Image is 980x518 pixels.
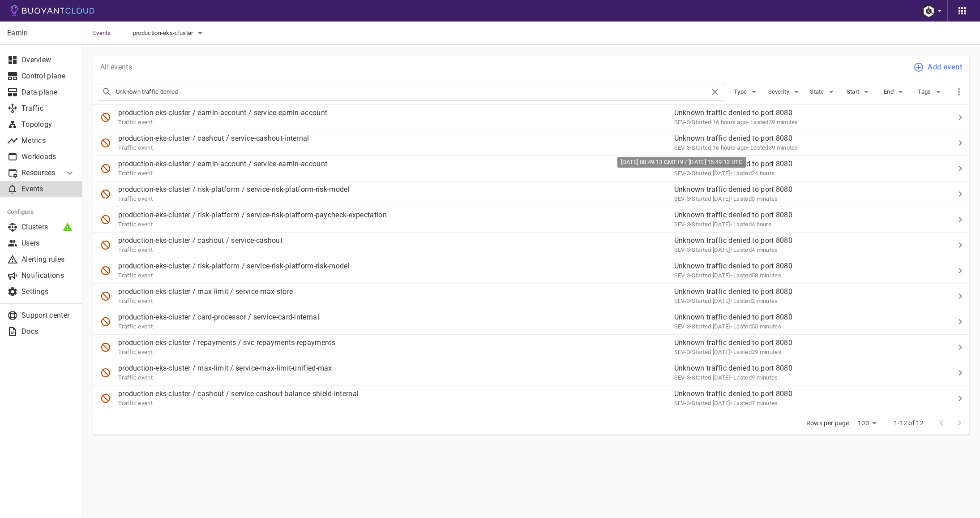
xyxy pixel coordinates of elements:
[118,246,153,253] span: Traffic event
[118,262,350,271] p: production-eks-cluster / risk-platform / service-risk-platform-risk-model
[118,374,153,381] span: Traffic event
[118,134,309,143] p: production-eks-cluster / cashout / service-cashout-internal
[730,323,781,330] span: • Lasted 55 minutes
[118,108,327,117] p: production-eks-cluster / earnin-account / service-earnin-account
[674,364,924,373] p: Unknown traffic denied to port 8080
[894,419,924,427] p: 1-12 of 12
[674,108,924,117] p: Unknown traffic denied to port 8080
[674,119,690,125] span: SEV-3
[713,144,747,151] relative-time: 16 hours ago
[133,30,195,37] span: production-eks-cluster
[674,400,690,406] span: SEV-3
[674,298,690,304] span: SEV-3
[674,211,924,220] p: Unknown traffic denied to port 8080
[690,349,730,355] span: Tue, 26 Aug 2025 17:07:13 GMT+9 / Tue, 26 Aug 2025 08:07:13 UTC
[674,287,924,296] p: Unknown traffic denied to port 8080
[768,85,802,99] button: Severity
[21,239,75,248] p: Users
[732,85,761,99] button: Type
[674,160,924,168] p: Unknown traffic denied to port 8080
[730,246,778,253] span: • Lasted 4 minutes
[118,298,153,304] span: Traffic event
[674,221,690,228] span: SEV-3
[674,236,924,245] p: Unknown traffic denied to port 8080
[730,170,775,177] span: • Lasted 24 hours
[118,338,335,347] p: production-eks-cluster / repayments / svc-repayments-repayments
[118,144,153,151] span: Traffic event
[730,272,781,279] span: • Lasted 58 minutes
[674,389,924,398] p: Unknown traffic denied to port 8080
[118,287,293,296] p: production-eks-cluster / max-limit / service-max-store
[713,119,747,125] relative-time: 16 hours ago
[133,26,206,40] button: production-eks-cluster
[118,349,153,355] span: Traffic event
[100,63,132,72] p: All events
[854,417,880,430] div: 100
[674,313,924,322] p: Unknown traffic denied to port 8080
[810,88,826,95] span: State
[768,88,791,95] span: Severity
[690,144,747,151] span: Fri, 29 Aug 2025 00:49:13 GMT+9 / Thu, 28 Aug 2025 15:49:13 UTC
[674,338,924,347] p: Unknown traffic denied to port 8080
[713,323,730,330] relative-time: [DATE]
[674,195,690,202] span: SEV-3
[21,120,75,129] p: Topology
[21,271,75,280] p: Notifications
[690,374,730,381] span: Thu, 14 Aug 2025 22:04:13 GMT+9 / Thu, 14 Aug 2025 13:04:13 UTC
[690,323,730,330] span: Tue, 26 Aug 2025 17:06:13 GMT+9 / Tue, 26 Aug 2025 08:06:13 UTC
[21,104,75,113] p: Traffic
[690,272,730,279] span: Tue, 26 Aug 2025 17:08:13 GMT+9 / Tue, 26 Aug 2025 08:08:13 UTC
[713,272,730,279] relative-time: [DATE]
[747,119,798,125] span: • Lasted 39 minutes
[21,136,75,145] p: Metrics
[674,272,690,279] span: SEV-3
[21,185,75,194] p: Events
[118,236,282,245] p: production-eks-cluster / cashout / service-cashout
[713,400,730,406] relative-time: [DATE]
[21,72,75,81] p: Control plane
[21,311,75,320] p: Support center
[884,88,895,95] span: End
[713,195,730,202] relative-time: [DATE]
[118,313,319,322] p: production-eks-cluster / card-processor / service-card-internal
[730,221,772,228] span: • Lasted 4 hours
[916,85,945,99] button: Tags
[713,246,730,253] relative-time: [DATE]
[118,221,153,228] span: Traffic event
[806,419,851,427] p: Rows per page:
[21,88,75,97] p: Data plane
[918,88,933,95] span: Tags
[7,29,75,38] p: Earnin
[674,144,690,151] span: SEV-3
[21,223,75,232] p: Clusters
[730,349,781,355] span: • Lasted 29 minutes
[674,374,690,381] span: SEV-3
[690,298,730,304] span: Tue, 26 Aug 2025 17:59:13 GMT+9 / Tue, 26 Aug 2025 08:59:13 UTC
[674,262,924,271] p: Unknown traffic denied to port 8080
[912,59,966,75] button: Add event
[118,195,153,202] span: Traffic event
[690,400,730,406] span: Thu, 14 Aug 2025 22:04:13 GMT+9 / Thu, 14 Aug 2025 13:04:13 UTC
[809,85,838,99] button: State
[845,85,873,99] button: Start
[730,195,778,202] span: • Lasted 3 minutes
[928,63,962,72] h4: Add event
[690,119,747,125] span: Fri, 29 Aug 2025 00:50:13 GMT+9 / Thu, 28 Aug 2025 15:50:13 UTC
[21,168,57,177] p: Resources
[118,272,153,279] span: Traffic event
[881,85,909,99] button: End
[690,170,730,177] span: Tue, 26 Aug 2025 18:47:13 GMT+9 / Tue, 26 Aug 2025 09:47:13 UTC
[674,185,924,194] p: Unknown traffic denied to port 8080
[713,349,730,355] relative-time: [DATE]
[118,119,153,125] span: Traffic event
[21,287,75,296] p: Settings
[730,298,778,304] span: • Lasted 2 minutes
[674,170,690,177] span: SEV-3
[730,400,778,406] span: • Lasted 7 minutes
[690,221,730,228] span: Tue, 26 Aug 2025 18:05:13 GMT+9 / Tue, 26 Aug 2025 09:05:13 UTC
[118,211,387,220] p: production-eks-cluster / risk-platform / service-risk-platform-paycheck-expectation
[713,170,730,177] relative-time: [DATE]
[118,400,153,406] span: Traffic event
[674,349,690,355] span: SEV-3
